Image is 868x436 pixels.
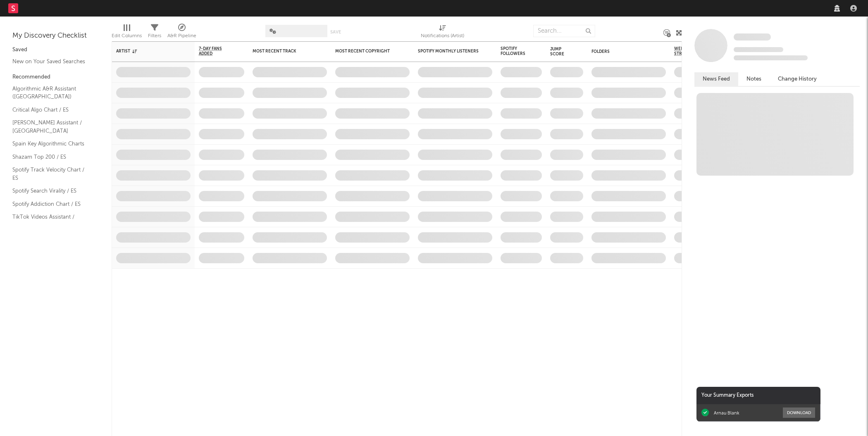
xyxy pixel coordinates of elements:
a: New on Your Saved Searches [12,57,91,66]
a: Spain Key Algorithmic Charts [12,139,91,148]
div: Spotify Monthly Listeners [418,49,480,54]
button: Download [783,407,815,418]
input: Search... [533,25,595,37]
div: Spotify Followers [501,46,529,56]
div: Notifications (Artist) [421,21,464,45]
div: A&R Pipeline [167,21,196,45]
a: [PERSON_NAME] Assistant / [GEOGRAPHIC_DATA] [12,118,91,135]
div: Artist [116,49,178,54]
div: Saved [12,45,99,55]
div: Arnau Blank [714,410,739,416]
div: Notifications (Artist) [421,31,464,41]
div: Most Recent Track [253,49,315,54]
span: Some Artist [734,33,771,41]
div: Edit Columns [112,31,142,41]
a: Spotify Track Velocity Chart / ES [12,165,91,182]
div: Most Recent Copyright [335,49,397,54]
div: Filters [148,21,161,45]
div: Filters [148,31,161,41]
a: Critical Algo Chart / ES [12,105,91,114]
button: Save [330,30,341,34]
span: 0 fans last week [734,55,808,60]
span: Weekly US Streams [674,46,703,56]
button: Notes [738,72,770,86]
span: 7-Day Fans Added [199,46,232,56]
button: Change History [770,72,825,86]
a: Spotify Addiction Chart / ES [12,200,91,209]
span: Tracking Since: [DATE] [734,47,783,52]
a: Shazam Top 200 / ES [12,152,91,162]
button: News Feed [694,72,738,86]
a: TikTok Videos Assistant / [GEOGRAPHIC_DATA] [12,212,91,229]
div: A&R Pipeline [167,31,196,41]
a: Spotify Search Virality / ES [12,186,91,195]
div: Jump Score [550,47,571,57]
div: Folders [591,49,653,54]
div: Edit Columns [112,21,142,45]
div: Your Summary Exports [696,387,820,404]
a: Algorithmic A&R Assistant ([GEOGRAPHIC_DATA]) [12,84,91,101]
div: My Discovery Checklist [12,31,99,41]
a: Some Artist [734,33,771,41]
div: Recommended [12,72,99,82]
